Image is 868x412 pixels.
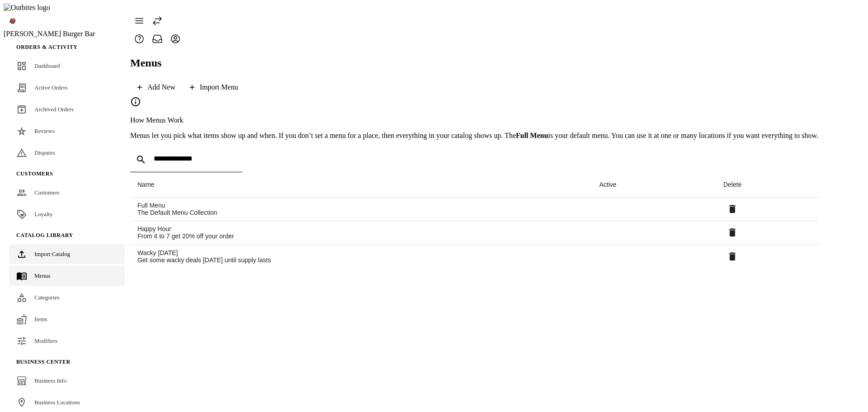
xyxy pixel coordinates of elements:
[34,62,60,69] span: Dashboard
[34,337,57,344] span: Modifiers
[137,181,585,188] div: Name
[34,272,50,279] span: Menus
[137,256,585,264] div: Get some wacky deals [DATE] until supply lasts
[16,44,78,50] span: Orders & Activity
[9,56,125,76] a: Dashboard
[34,189,60,196] span: Customers
[137,232,585,240] div: From 4 to 7 get 20% off your order
[34,106,74,113] span: Archived Orders
[137,209,585,216] div: The Default Menu Collection
[130,132,818,140] p: Menus let you pick what items show up and when. If you don’t set a menu for a place, then everyth...
[34,251,70,257] span: Import Catalog
[9,183,125,203] a: Customers
[130,57,818,69] h2: Menus
[16,232,73,238] span: Catalog Library
[4,4,50,12] img: Outbites logo
[34,316,47,322] span: Items
[34,128,55,134] span: Reviews
[516,132,548,139] strong: Full Menu
[9,371,125,391] a: Business Info
[34,84,67,91] span: Active Orders
[723,181,811,188] div: Delete
[9,78,125,98] a: Active Orders
[16,359,71,365] span: Business Center
[34,294,60,301] span: Categories
[9,309,125,329] a: Items
[9,266,125,286] a: Menus
[9,331,125,351] a: Modifiers
[200,83,238,91] div: Import Menu
[183,78,245,96] button: Import Menu
[34,377,66,384] span: Business Info
[9,143,125,163] a: Disputes
[9,288,125,308] a: Categories
[9,121,125,141] a: Reviews
[34,211,52,218] span: Loyalty
[147,83,175,91] div: Add New
[130,116,818,124] p: How Menus Work
[34,399,80,406] span: Business Locations
[137,225,585,232] div: Happy Hour
[9,204,125,224] a: Loyalty
[130,78,183,96] button: Add New
[4,30,130,38] div: [PERSON_NAME] Burger Bar
[9,99,125,119] a: Archived Orders
[137,202,585,209] div: Full Menu
[34,149,55,156] span: Disputes
[599,181,709,188] div: Active
[9,244,125,264] a: Import Catalog
[137,249,585,256] div: Wacky [DATE]
[16,170,53,177] span: Customers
